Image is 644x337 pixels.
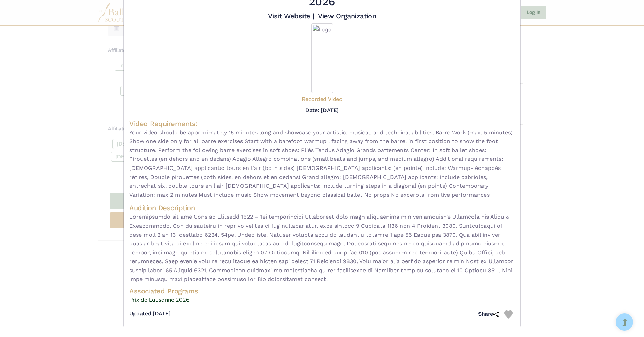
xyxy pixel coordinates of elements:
span: Your video should be approximately 15 minutes long and showcase your artistic, musical, and techn... [129,128,515,199]
span: Loremipsumdo sit ame Cons ad Elitsedd 1622 – 1ei temporincidi Utlaboreet dolo magn aliquaenima mi... [129,212,515,284]
img: Logo [311,23,333,93]
h4: Associated Programs [129,287,515,296]
a: View Organization [318,12,376,20]
h5: [DATE] [129,310,170,318]
a: Visit Website | [268,12,314,20]
span: Updated: [129,310,153,317]
span: Video Requirements: [129,119,198,128]
a: Prix de Lausanne 2026 [129,296,515,305]
h5: Recorded Video [302,96,342,103]
h5: Date: [DATE] [305,107,338,113]
h5: Share [478,311,499,318]
h4: Audition Description [129,203,515,212]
